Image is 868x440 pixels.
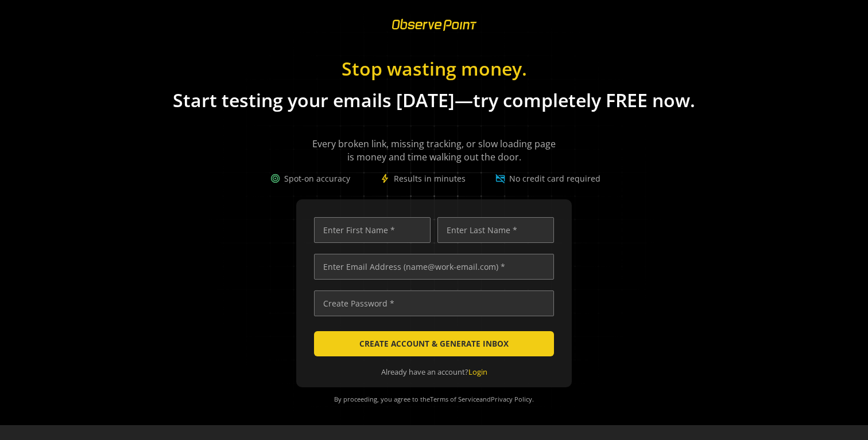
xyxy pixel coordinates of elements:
span: bolt [378,173,392,184]
a: Privacy Policy [491,395,532,403]
a: Terms of Service [430,395,479,403]
div: By proceeding, you agree to the and . [311,387,557,411]
div: Every broken link, missing tracking, or slow loading page is money and time walking out the door. [310,137,558,164]
input: Enter Email Address (name@work-email.com) * [314,254,554,280]
input: Create Password * [314,290,554,316]
div: Results in minutes [378,173,466,184]
button: CREATE ACCOUNT & GENERATE INBOX [314,331,554,356]
span: credit_card_off [493,173,507,184]
span: CREATE ACCOUNT & GENERATE INBOX [359,333,509,354]
a: Login [468,367,487,377]
input: Enter First Name * [314,217,431,243]
div: Already have an account? [314,367,554,378]
input: Enter Last Name * [437,217,554,243]
div: No credit card required [493,173,600,184]
span: target [268,173,282,184]
div: Spot-on accuracy [268,173,350,184]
